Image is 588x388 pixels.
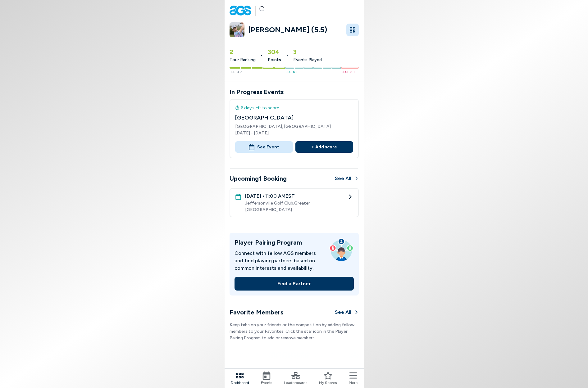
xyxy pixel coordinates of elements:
[230,56,256,63] span: Tour Ranking
[230,87,359,97] h3: In Progress Events
[293,56,322,63] span: Events Played
[341,70,355,74] span: Best 12
[349,371,358,386] button: More
[245,200,343,213] span: Jeffersonville Golf Club , Greater [GEOGRAPHIC_DATA]
[230,308,283,317] h3: Favorite Members
[230,174,287,183] h3: Upcoming 1 Booking
[261,380,272,386] span: Events
[235,238,324,247] h3: Player Pairing Program
[235,130,353,136] span: [DATE] - [DATE]
[335,175,359,182] a: See All
[230,70,242,74] span: Best 3
[235,141,293,153] button: See Event
[235,250,324,272] p: Connect with fellow AGS members and find playing partners based on common interests and availabil...
[319,371,337,386] a: My Scores
[235,277,354,291] button: Find a Partner
[285,70,297,74] span: Best 6
[261,52,263,58] span: •
[230,47,256,56] span: 2
[319,380,337,386] span: My Scores
[335,305,359,319] button: See All
[284,371,307,386] a: Leaderboards
[268,56,281,63] span: Points
[284,380,307,386] span: Leaderboards
[245,193,295,199] span: [DATE] • 11:00 AM EST
[261,371,272,386] a: Events
[230,22,244,37] img: avatar
[293,47,322,56] span: 3
[349,380,358,386] span: More
[235,123,353,130] span: [GEOGRAPHIC_DATA], [GEOGRAPHIC_DATA]
[268,47,281,56] span: 304
[248,25,343,34] a: [PERSON_NAME] (5.5)
[235,114,353,122] h4: [GEOGRAPHIC_DATA]
[295,141,353,153] button: + Add score
[230,188,359,217] a: [DATE] •11:00 AMESTJeffersonville Golf Club,Greater [GEOGRAPHIC_DATA]
[286,52,288,58] span: •
[230,322,359,341] p: Keep tabs on your friends or the competition by adding fellow members to your Favorites. Click th...
[235,105,353,111] div: 6 days left to score
[231,371,249,386] a: Dashboard
[231,380,249,386] span: Dashboard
